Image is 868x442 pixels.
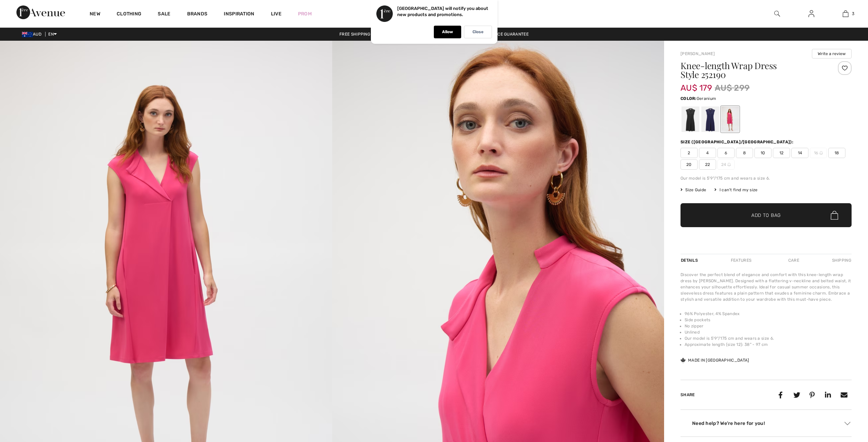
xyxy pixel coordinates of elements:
img: 1ère Avenue [16,5,65,19]
div: Features [725,254,757,266]
li: Unlined [685,329,852,335]
a: Clothing [117,11,141,18]
span: 20 [681,159,698,170]
p: Allow [442,29,453,35]
div: Care [782,254,805,266]
span: EN [48,32,57,37]
img: Australian Dollar [22,32,33,37]
li: Side pockets [685,317,852,323]
span: Color: [681,96,697,101]
span: Geranium [697,96,716,101]
span: AU$ 299 [715,82,750,94]
a: Sign In [803,10,820,18]
img: Bag.svg [831,211,838,220]
span: Add to Bag [751,212,781,219]
span: 22 [699,159,716,170]
div: Geranium [721,106,739,132]
span: 10 [754,148,772,158]
a: Sale [158,11,170,18]
span: 3 [852,11,854,17]
p: [GEOGRAPHIC_DATA] will notify you about new products and promotions. [397,6,488,17]
div: Black [682,106,699,132]
img: My Bag [843,10,848,18]
span: 14 [791,148,808,158]
img: search the website [774,10,780,18]
div: Our model is 5'9"/175 cm and wears a size 6. [681,175,852,181]
a: Live [271,10,282,17]
div: I can't find my size [714,187,757,193]
div: Details [681,254,700,266]
span: AU$ 179 [681,76,712,93]
a: Lowest Price Guarantee [468,32,534,37]
div: Shipping [830,254,852,266]
img: Arrow2.svg [844,422,851,425]
li: Approximate length (size 12): 38" - 97 cm [685,341,852,348]
a: [PERSON_NAME] [681,51,715,56]
span: 12 [773,148,790,158]
span: AUD [22,32,44,37]
span: 4 [699,148,716,158]
span: 2 [681,148,698,158]
img: ring-m.svg [819,151,823,155]
a: Prom [298,10,312,17]
img: ring-m.svg [727,163,731,166]
span: 16 [810,148,827,158]
span: Size Guide [681,187,706,193]
li: No zipper [685,323,852,329]
a: 3 [829,10,862,18]
button: Write a review [812,49,852,58]
div: Midnight Blue [701,106,719,132]
span: 24 [717,159,735,170]
div: Need help? We're here for you! [681,418,852,428]
span: Inspiration [224,11,254,18]
a: New [90,11,100,18]
a: Free shipping on orders over $180 [334,32,423,37]
div: Made in [GEOGRAPHIC_DATA] [681,357,749,363]
li: 96% Polyester, 4% Spandex [685,311,852,317]
span: 6 [717,148,735,158]
p: Close [472,29,483,35]
div: Size ([GEOGRAPHIC_DATA]/[GEOGRAPHIC_DATA]): [681,139,795,145]
h1: Knee-length Wrap Dress Style 252190 [681,61,823,79]
span: Share [681,392,695,397]
span: 18 [828,148,845,158]
div: Discover the perfect blend of elegance and comfort with this knee-length wrap dress by [PERSON_NA... [681,272,852,302]
img: My Info [808,10,814,18]
span: 8 [736,148,753,158]
li: Our model is 5'9"/175 cm and wears a size 6. [685,335,852,341]
button: Add to Bag [681,203,852,227]
a: Brands [187,11,208,18]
